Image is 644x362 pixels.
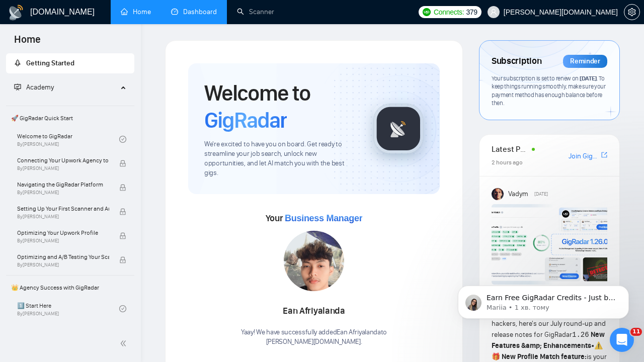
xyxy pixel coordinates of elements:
[120,338,130,348] span: double-left
[6,53,134,73] li: Getting Started
[26,83,54,92] span: Academy
[204,79,357,134] h1: Welcome to
[466,7,477,18] span: 379
[119,256,126,263] span: lock
[423,8,431,16] img: upwork-logo.png
[443,264,644,335] iframe: Intercom notifications повідомлення
[119,305,126,312] span: check-circle
[601,151,607,159] span: export
[492,159,523,166] span: 2 hours ago
[119,160,126,167] span: lock
[624,8,639,16] span: setting
[119,232,126,239] span: lock
[572,331,589,339] code: 1.26
[508,189,528,200] span: Vadym
[17,204,109,214] span: Setting Up Your First Scanner and Auto-Bidder
[8,5,24,21] img: logo
[204,107,287,134] span: GigRadar
[285,213,362,223] span: Business Manager
[563,55,607,68] div: Reminder
[17,262,109,268] span: By [PERSON_NAME]
[17,238,109,244] span: By [PERSON_NAME]
[14,83,54,92] span: Academy
[569,151,599,162] a: Join GigRadar Slack Community
[14,59,21,66] span: rocket
[266,213,363,224] span: Your
[119,136,126,143] span: check-circle
[17,128,119,150] a: Welcome to GigRadarBy[PERSON_NAME]
[171,8,217,16] a: dashboardDashboard
[492,188,504,200] img: Vadym
[17,190,109,196] span: By [PERSON_NAME]
[241,328,387,347] div: Yaay! We have successfully added Ean Afriyalanda to
[502,352,587,361] strong: New Profile Match feature:
[119,184,126,191] span: lock
[434,7,464,18] span: Connects:
[284,231,344,291] img: 1699271954658-IMG-20231101-WA0028.jpg
[17,228,109,238] span: Optimizing Your Upwork Profile
[7,108,133,128] span: 🚀 GigRadar Quick Start
[490,9,497,16] span: user
[492,74,606,107] span: Your subscription is set to renew on . To keep things running smoothly, make sure your payment me...
[630,328,642,336] span: 11
[492,143,529,155] span: Latest Posts from the GigRadar Community
[17,298,119,320] a: 1️⃣ Start HereBy[PERSON_NAME]
[624,4,640,20] button: setting
[204,140,357,178] span: We're excited to have you on board. Get ready to streamline your job search, unlock new opportuni...
[241,303,387,320] div: Ean Afriyalanda
[492,53,541,70] span: Subscription
[373,104,424,154] img: gigradar-logo.png
[241,337,387,347] p: [PERSON_NAME][DOMAIN_NAME] .
[17,252,109,262] span: Optimizing and A/B Testing Your Scanner for Better Results
[17,325,109,335] span: ⛔ Top 3 Mistakes of Pro Agencies
[594,341,603,350] span: ⚠️
[17,214,109,220] span: By [PERSON_NAME]
[6,32,49,53] span: Home
[624,8,640,16] a: setting
[580,74,597,82] span: [DATE]
[534,190,548,199] span: [DATE]
[492,352,500,361] span: 🎁
[492,204,612,285] img: F09AC4U7ATU-image.png
[601,150,607,160] a: export
[14,83,21,90] span: fund-projection-screen
[237,8,274,16] a: searchScanner
[26,59,74,67] span: Getting Started
[121,8,151,16] a: homeHome
[17,155,109,165] span: Connecting Your Upwork Agency to GigRadar
[7,278,133,298] span: 👑 Agency Success with GigRadar
[17,179,109,190] span: Navigating the GigRadar Platform
[610,328,634,352] iframe: Intercom live chat
[17,165,109,171] span: By [PERSON_NAME]
[119,208,126,215] span: lock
